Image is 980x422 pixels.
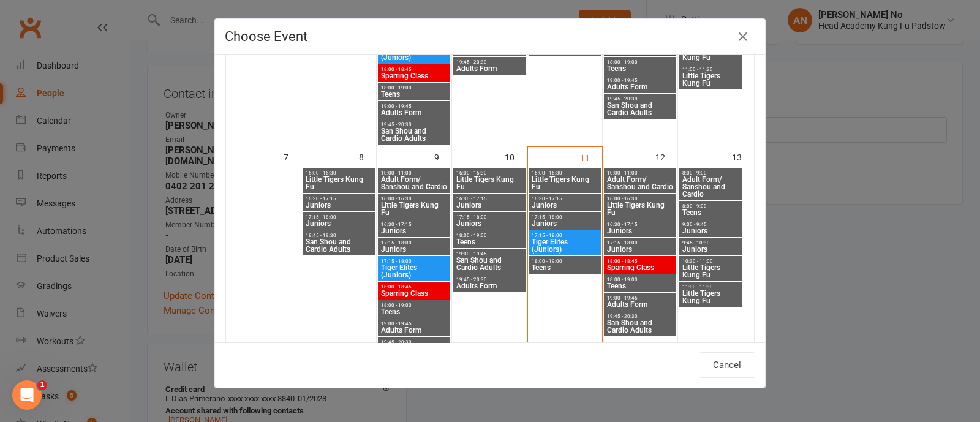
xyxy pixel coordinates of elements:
[606,319,674,334] span: San Shou and Cardio Adults
[225,29,755,44] h4: Choose Event
[456,65,523,72] span: Adults Form
[305,233,372,238] span: 18:45 - 19:30
[380,127,448,142] span: San Shou and Cardio Adults
[456,176,523,190] span: Little Tigers Kung Fu
[606,59,674,65] span: 18:00 - 19:00
[380,290,448,297] span: Sparring Class
[606,202,674,216] span: Little Tigers Kung Fu
[531,258,598,264] span: 18:00 - 19:00
[682,222,739,227] span: 9:00 - 9:45
[606,96,674,102] span: 19:45 - 20:30
[531,264,598,271] span: Teens
[682,72,739,87] span: Little Tigers Kung Fu
[380,227,448,235] span: Juniors
[12,380,42,410] iframe: Intercom live chat
[531,202,598,209] span: Juniors
[606,264,674,271] span: Sparring Class
[380,104,448,109] span: 19:00 - 19:45
[380,321,448,326] span: 19:00 - 19:45
[380,246,448,253] span: Juniors
[380,303,448,308] span: 18:00 - 19:00
[682,209,739,216] span: Teens
[456,277,523,282] span: 19:45 - 20:30
[682,67,739,72] span: 11:00 - 11:30
[380,284,448,290] span: 18:00 - 18:45
[606,102,674,116] span: San Shou and Cardio Adults
[682,246,739,253] span: Juniors
[606,301,674,308] span: Adults Form
[305,170,372,176] span: 16:00 - 16:30
[456,214,523,220] span: 17:15 - 18:00
[359,146,376,167] div: 8
[380,67,448,72] span: 18:00 - 18:45
[305,214,372,220] span: 17:15 - 18:00
[531,196,598,202] span: 16:30 - 17:15
[733,27,753,47] button: Close
[380,176,448,190] span: Adult Form/ Sanshou and Cardio
[305,176,372,190] span: Little Tigers Kung Fu
[456,257,523,271] span: San Shou and Cardio Adults
[380,326,448,334] span: Adults Form
[580,147,602,167] div: 11
[456,59,523,65] span: 19:45 - 20:30
[606,314,674,319] span: 19:45 - 20:30
[606,78,674,83] span: 19:00 - 19:45
[380,122,448,127] span: 19:45 - 20:30
[380,91,448,98] span: Teens
[456,170,523,176] span: 16:00 - 16:30
[305,196,372,202] span: 16:30 - 17:15
[380,258,448,264] span: 17:15 - 18:00
[606,258,674,264] span: 18:00 - 18:45
[531,170,598,176] span: 16:00 - 16:30
[456,282,523,290] span: Adults Form
[380,72,448,80] span: Sparring Class
[305,220,372,227] span: Juniors
[682,240,739,246] span: 9:45 - 10:30
[606,246,674,253] span: Juniors
[655,146,677,167] div: 12
[380,240,448,246] span: 17:15 - 18:00
[284,146,301,167] div: 7
[606,282,674,290] span: Teens
[37,380,47,390] span: 1
[682,203,739,209] span: 8:00 - 9:00
[682,284,739,290] span: 11:00 - 11:30
[456,220,523,227] span: Juniors
[456,233,523,238] span: 18:00 - 19:00
[606,295,674,301] span: 19:00 - 19:45
[606,240,674,246] span: 17:15 - 18:00
[682,176,739,198] span: Adult Form/ Sanshou and Cardio
[699,352,755,378] button: Cancel
[380,264,448,279] span: Tiger Elites (Juniors)
[380,85,448,91] span: 18:00 - 19:00
[606,176,674,190] span: Adult Form/ Sanshou and Cardio
[531,233,598,238] span: 17:15 - 18:00
[456,238,523,246] span: Teens
[682,258,739,264] span: 10:30 - 11:00
[305,202,372,209] span: Juniors
[531,238,598,253] span: Tiger Elites (Juniors)
[380,222,448,227] span: 16:30 - 17:15
[606,277,674,282] span: 18:00 - 19:00
[682,290,739,304] span: Little Tigers Kung Fu
[606,222,674,227] span: 16:30 - 17:15
[456,202,523,209] span: Juniors
[606,65,674,72] span: Teens
[606,196,674,202] span: 16:00 - 16:30
[682,264,739,279] span: Little Tigers Kung Fu
[531,176,598,190] span: Little Tigers Kung Fu
[456,251,523,257] span: 19:00 - 19:45
[380,196,448,202] span: 16:00 - 16:30
[380,308,448,315] span: Teens
[505,146,527,167] div: 10
[531,214,598,220] span: 17:15 - 18:00
[682,47,739,61] span: Little Tigers Kung Fu
[380,109,448,116] span: Adults Form
[380,339,448,345] span: 19:45 - 20:30
[305,238,372,253] span: San Shou and Cardio Adults
[380,202,448,216] span: Little Tigers Kung Fu
[434,146,451,167] div: 9
[456,196,523,202] span: 16:30 - 17:15
[606,170,674,176] span: 10:00 - 11:00
[380,170,448,176] span: 10:00 - 11:00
